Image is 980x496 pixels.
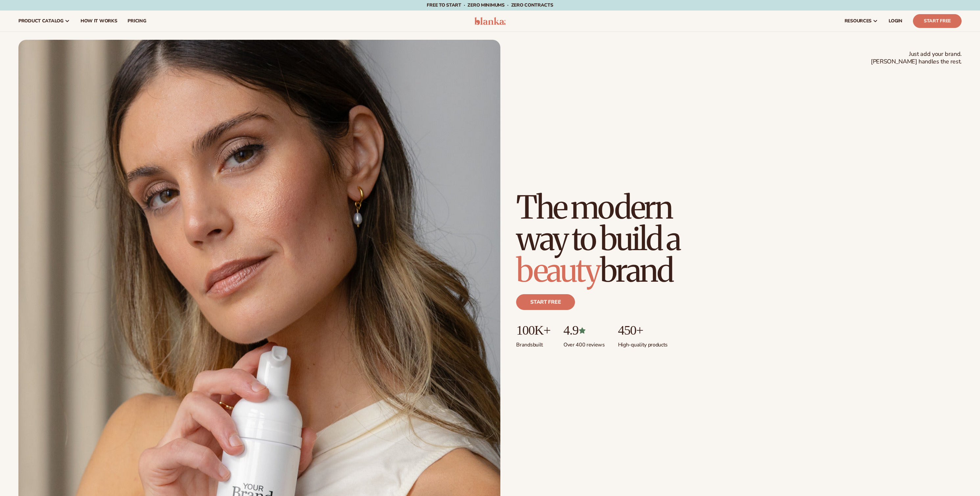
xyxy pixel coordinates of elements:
h1: The modern way to build a brand [516,192,727,286]
p: 4.9 [563,323,605,338]
span: LOGIN [889,18,902,24]
p: High-quality products [618,338,668,348]
span: Free to start · ZERO minimums · ZERO contracts [427,2,553,8]
p: 450+ [618,323,668,338]
a: pricing [122,11,151,32]
span: pricing [128,18,146,24]
span: resources [845,18,872,24]
a: LOGIN [883,11,908,32]
a: Start Free [913,14,962,28]
img: logo [474,17,506,25]
a: resources [839,11,883,32]
a: Start free [516,294,575,310]
span: product catalog [18,18,63,24]
span: How It Works [81,18,117,24]
a: product catalog [13,11,75,32]
span: beauty [516,251,600,290]
p: Brands built [516,338,550,348]
p: 100K+ [516,323,550,338]
p: Over 400 reviews [563,338,605,348]
span: Just add your brand. [PERSON_NAME] handles the rest. [871,50,962,66]
a: How It Works [75,11,123,32]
